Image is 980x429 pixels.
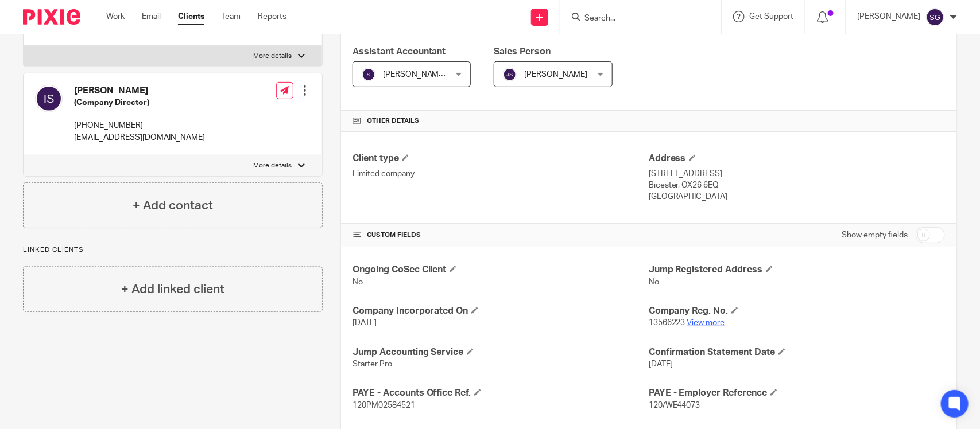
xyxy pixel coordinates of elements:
a: Email [142,11,161,22]
span: [DATE] [649,360,673,368]
a: Work [106,11,125,22]
p: Limited company [353,168,649,180]
p: [GEOGRAPHIC_DATA] [649,191,945,202]
p: Linked clients [23,245,323,255]
p: Bicester, OX26 6EQ [649,180,945,191]
h4: Ongoing CoSec Client [353,264,649,276]
label: Show empty fields [842,229,908,241]
p: More details [254,52,292,61]
input: Search [583,14,687,24]
img: svg%3E [35,85,63,112]
span: 13566223 [649,319,685,327]
h4: + Add contact [133,197,213,214]
h4: PAYE - Employer Reference [649,387,945,399]
span: No [353,278,363,286]
span: Starter Pro [353,360,392,368]
p: [PERSON_NAME] [857,11,920,22]
span: 120PM02584521 [353,401,415,409]
span: [DATE] [353,319,377,327]
img: svg%3E [926,8,944,26]
a: View more [687,319,725,327]
h4: Address [649,153,945,165]
img: svg%3E [362,68,375,81]
h5: (Company Director) [74,97,205,108]
p: [EMAIL_ADDRESS][DOMAIN_NAME] [74,132,205,143]
h4: Company Incorporated On [353,305,649,317]
span: Get Support [749,13,793,21]
h4: + Add linked client [121,280,224,298]
p: [STREET_ADDRESS] [649,168,945,180]
img: svg%3E [503,68,517,81]
span: Sales Person [494,47,551,56]
span: [PERSON_NAME] [524,71,587,79]
h4: Company Reg. No. [649,305,945,317]
span: Other details [367,116,419,126]
h4: Confirmation Statement Date [649,346,945,358]
p: [PHONE_NUMBER] [74,120,205,131]
span: 120/WE44073 [649,401,700,409]
h4: PAYE - Accounts Office Ref. [353,387,649,399]
span: Assistant Accountant [353,47,446,56]
span: [PERSON_NAME] R [383,71,453,79]
h4: CUSTOM FIELDS [353,231,649,240]
p: More details [254,161,292,170]
h4: [PERSON_NAME] [74,85,205,97]
h4: Client type [353,153,649,165]
a: Team [222,11,241,22]
h4: Jump Accounting Service [353,346,649,358]
span: No [649,278,659,286]
img: Pixie [23,9,80,25]
h4: Jump Registered Address [649,264,945,276]
a: Clients [178,11,204,22]
a: Reports [258,11,286,22]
